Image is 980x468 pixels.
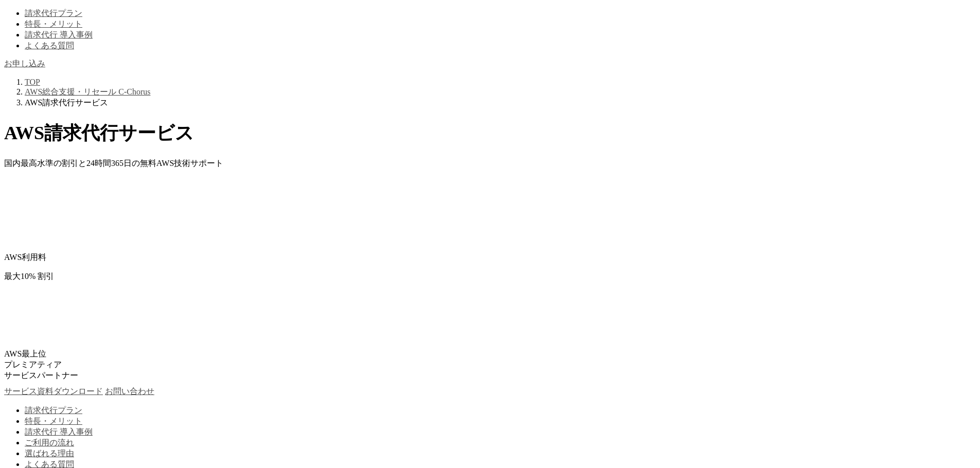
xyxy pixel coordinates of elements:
[21,272,29,280] span: 10
[4,287,56,339] img: AWSプレミアティアサービスパートナー
[25,98,108,107] span: AWS請求代行サービス
[105,387,154,396] a: お問い合わせ
[25,9,82,17] a: 請求代行プラン
[25,41,74,50] a: よくある質問
[25,30,93,39] a: 請求代行 導入事例
[4,349,976,381] p: AWS最上位 プレミアティア サービスパートナー
[4,252,976,263] p: AWS利用料
[25,427,93,436] a: 請求代行 導入事例
[25,417,82,425] a: 特長・メリット
[4,57,45,69] a: お申し込み
[25,406,82,415] a: 請求代行プラン
[4,271,976,282] p: % 割引
[4,174,145,242] img: 契約件数
[4,123,194,143] span: AWS請求代行サービス
[25,438,74,447] a: ご利用の流れ
[4,272,21,280] span: 最大
[25,87,151,96] a: AWS総合支援・リセール C-Chorus
[25,20,82,28] a: 特長・メリット
[25,449,74,458] a: 選ばれる理由
[4,158,976,169] p: 国内最高水準の割引と 24時間365日の無料AWS技術サポート
[25,78,40,86] a: TOP
[4,387,103,396] a: サービス資料ダウンロード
